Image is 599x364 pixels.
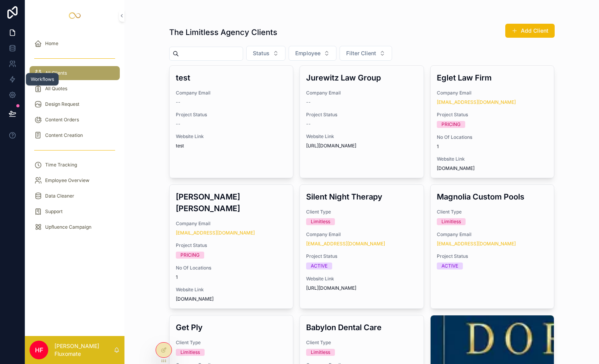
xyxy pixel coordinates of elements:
[437,165,548,171] span: [DOMAIN_NAME]
[306,339,417,346] span: Client Type
[35,345,43,355] span: HF
[505,24,555,38] button: Add Client
[246,46,285,61] button: Select Button
[54,342,114,358] p: [PERSON_NAME] Fluxomate
[169,184,294,309] a: [PERSON_NAME] [PERSON_NAME]Company Email[EMAIL_ADDRESS][DOMAIN_NAME]Project StatusPRICINGNo Of Lo...
[306,143,417,149] span: [URL][DOMAIN_NAME]
[306,253,417,259] span: Project Status
[306,191,417,203] h3: Silent Night Therapy
[45,70,67,76] span: All Clients
[430,184,555,309] a: Magnolia Custom PoolsClient TypeLimitlessCompany Email[EMAIL_ADDRESS][DOMAIN_NAME]Project StatusA...
[176,121,180,127] span: --
[253,49,270,57] span: Status
[30,66,120,80] a: All Clients
[306,231,417,238] span: Company Email
[25,31,124,244] div: scrollable content
[437,191,548,203] h3: Magnolia Custom Pools
[306,285,417,291] span: [URL][DOMAIN_NAME]
[306,112,417,118] span: Project Status
[306,209,417,215] span: Client Type
[169,27,277,38] h1: The Limitless Agency Clients
[176,143,287,149] span: test
[306,133,417,140] span: Website Link
[31,76,54,82] div: Workflows
[437,156,548,162] span: Website Link
[176,230,255,236] a: [EMAIL_ADDRESS][DOMAIN_NAME]
[45,224,91,230] span: Upfluence Campaign
[176,220,287,227] span: Company Email
[306,121,311,127] span: --
[306,241,385,247] a: [EMAIL_ADDRESS][DOMAIN_NAME]
[289,46,336,61] button: Select Button
[176,296,287,302] span: [DOMAIN_NAME]
[176,133,287,140] span: Website Link
[437,231,548,238] span: Company Email
[45,193,74,199] span: Data Cleaner
[437,90,548,96] span: Company Email
[346,49,376,57] span: Filter Client
[437,72,548,84] h3: Eglet Law Firm
[30,97,120,111] a: Design Request
[45,86,67,92] span: All Quotes
[299,184,424,309] a: Silent Night TherapyClient TypeLimitlessCompany Email[EMAIL_ADDRESS][DOMAIN_NAME]Project StatusAC...
[45,117,79,123] span: Content Orders
[45,177,89,184] span: Employee Overview
[437,99,516,105] a: [EMAIL_ADDRESS][DOMAIN_NAME]
[306,276,417,282] span: Website Link
[176,322,287,333] h3: Get Ply
[437,134,548,140] span: No Of Locations
[437,112,548,118] span: Project Status
[441,121,461,128] div: PRICING
[30,37,120,51] a: Home
[441,262,458,269] div: ACTIVE
[430,65,555,178] a: Eglet Law FirmCompany Email[EMAIL_ADDRESS][DOMAIN_NAME]Project StatusPRICINGNo Of Locations1Websi...
[437,143,548,150] span: 1
[311,218,330,225] div: Limitless
[176,90,287,96] span: Company Email
[30,82,120,96] a: All Quotes
[306,72,417,84] h3: Jurewitz Law Group
[176,265,287,271] span: No Of Locations
[311,262,328,269] div: ACTIVE
[295,49,321,57] span: Employee
[45,40,58,47] span: Home
[176,99,180,105] span: --
[45,208,63,215] span: Support
[45,162,77,168] span: Time Tracking
[437,253,548,259] span: Project Status
[169,65,294,178] a: testCompany Email--Project Status--Website Linktest
[176,72,287,84] h3: test
[45,101,79,107] span: Design Request
[176,112,287,118] span: Project Status
[299,65,424,178] a: Jurewitz Law GroupCompany Email--Project Status--Website Link[URL][DOMAIN_NAME]
[176,339,287,346] span: Client Type
[30,220,120,234] a: Upfluence Campaign
[180,349,200,356] div: Limitless
[441,218,461,225] div: Limitless
[437,241,516,247] a: [EMAIL_ADDRESS][DOMAIN_NAME]
[176,191,287,214] h3: [PERSON_NAME] [PERSON_NAME]
[180,252,200,259] div: PRICING
[68,9,81,22] img: App logo
[30,113,120,127] a: Content Orders
[30,173,120,187] a: Employee Overview
[30,158,120,172] a: Time Tracking
[30,189,120,203] a: Data Cleaner
[176,287,287,293] span: Website Link
[30,205,120,219] a: Support
[30,128,120,142] a: Content Creation
[45,132,83,138] span: Content Creation
[311,349,330,356] div: Limitless
[306,322,417,333] h3: Babylon Dental Care
[176,242,287,248] span: Project Status
[176,274,287,280] span: 1
[340,46,392,61] button: Select Button
[306,90,417,96] span: Company Email
[437,209,548,215] span: Client Type
[306,99,311,105] span: --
